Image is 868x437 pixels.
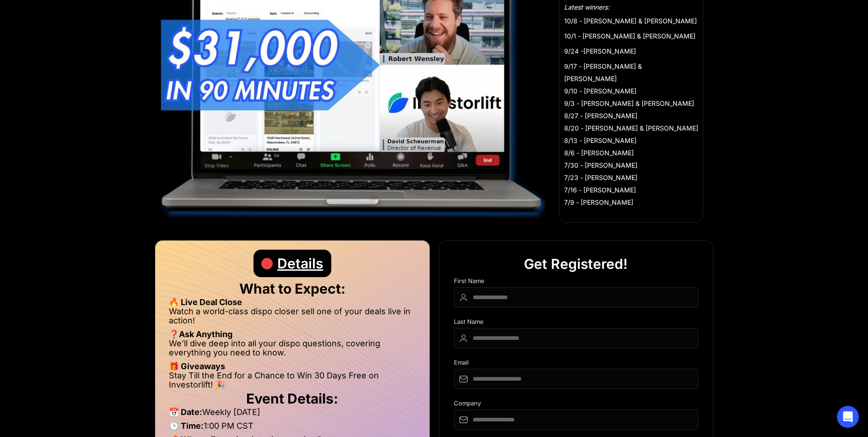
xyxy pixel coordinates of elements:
[454,318,698,328] div: Last Name
[169,408,416,421] li: Weekly [DATE]
[246,390,338,407] strong: Event Details:
[239,280,345,297] strong: What to Expect:
[169,371,416,389] li: Stay Till the End for a Chance to Win 30 Days Free on Investorlift! 🎉
[454,359,698,369] div: Email
[169,421,416,435] li: 1:00 PM CST
[454,400,698,410] div: Company
[169,421,204,431] strong: 🕒 Time:
[837,406,859,428] div: Open Intercom Messenger
[169,297,242,307] strong: 🔥 Live Deal Close
[169,307,416,330] li: Watch a world-class dispo closer sell one of your deals live in action!
[524,250,628,278] div: Get Registered!
[169,329,232,339] strong: ❓Ask Anything
[169,361,225,371] strong: 🎁 Giveaways
[454,278,698,287] div: First Name
[169,339,416,362] li: We’ll dive deep into all your dispo questions, covering everything you need to know.
[564,30,698,42] li: 10/1 - [PERSON_NAME] & [PERSON_NAME]
[277,250,323,277] div: Details
[564,15,698,27] li: 10/8 - [PERSON_NAME] & [PERSON_NAME]
[169,407,202,417] strong: 📅 Date:
[564,3,609,11] em: Latest winners:
[564,45,698,57] li: 9/24 -[PERSON_NAME]
[564,60,698,208] li: 9/17 - [PERSON_NAME] & [PERSON_NAME] 9/10 - [PERSON_NAME] 9/3 - [PERSON_NAME] & [PERSON_NAME] 8/2...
